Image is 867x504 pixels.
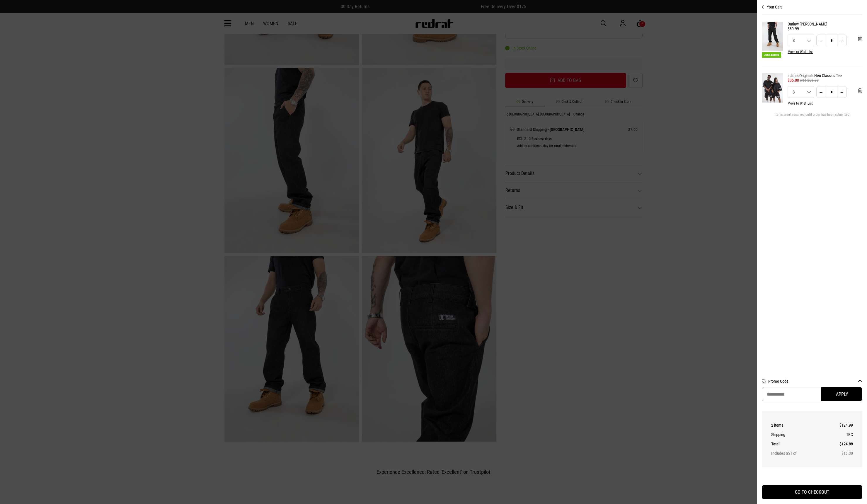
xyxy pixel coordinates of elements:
iframe: Customer reviews powered by Trustpilot [762,474,862,480]
span: S [788,90,814,94]
td: $124.99 [825,420,853,430]
th: 2 items [771,420,825,430]
button: Apply [821,387,862,401]
button: Move to Wish List [788,50,813,54]
span: $35.00 [788,78,799,83]
button: Move to Wish List [788,101,813,105]
button: 'Remove from cart [854,32,867,46]
input: Quantity [826,86,837,98]
td: $124.99 [825,439,853,449]
td: TBC [825,430,853,439]
button: Decrease quantity [816,86,826,98]
div: $89.99 [788,26,862,31]
span: S [788,38,814,42]
td: $16.30 [825,449,853,458]
span: Just Added [762,52,781,58]
img: Outlaw Nomad Denim [762,22,783,51]
th: Includes GST of [771,449,825,458]
button: GO TO CHECKOUT [762,485,862,499]
div: Items aren't reserved until order has been submitted [762,113,862,121]
a: adidas Originals Neu Classics Tee [788,73,862,78]
th: Shipping [771,430,825,439]
button: Open LiveChat chat widget [5,2,22,20]
button: Promo Code [768,379,862,384]
th: Total [771,439,825,449]
button: 'Remove from cart [854,83,867,98]
button: Increase quantity [837,86,847,98]
a: Outlaw [PERSON_NAME] [788,22,862,26]
button: Increase quantity [837,35,847,46]
input: Quantity [826,35,837,46]
input: Promo Code [762,387,821,401]
span: was $69.99 [800,78,819,83]
img: adidas Originals Neu Classics Tee [762,73,783,102]
button: Decrease quantity [816,35,826,46]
